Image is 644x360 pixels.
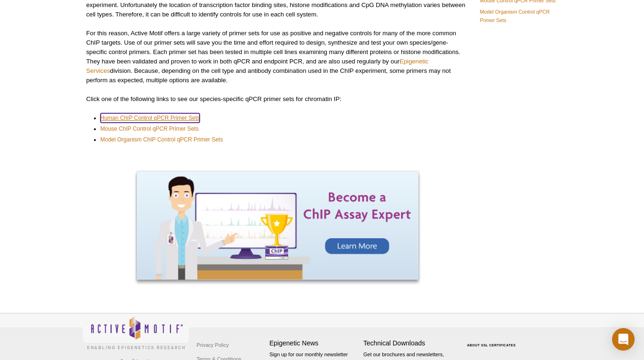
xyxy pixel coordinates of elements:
a: ABOUT SSL CERTIFICATES [467,344,516,347]
p: For this reason, Active Motif offers a large variety of primer sets for use as positive and negat... [86,29,469,85]
div: Open Intercom Messenger [612,328,635,351]
table: Click to Verify - This site chose Symantec SSL for secure e-commerce and confidential communicati... [458,330,528,351]
a: Model Organism ChIP Control qPCR Primer Sets [101,135,223,144]
h4: Technical Downloads [364,339,453,347]
a: Model Organism Control qPCR Primer Sets [480,8,556,24]
a: Human ChIP Control qPCR Primer Sets [101,113,200,123]
img: Active Motif, [82,313,190,352]
a: Mouse ChIP Control qPCR Primer Sets [101,124,199,133]
p: Click one of the following links to see our species-specific qPCR primer sets for chromatin IP: [86,94,469,104]
img: Become a ChIP Assay Expert [137,172,419,280]
h4: Epigenetic News [270,339,359,347]
a: Privacy Policy [194,338,231,352]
